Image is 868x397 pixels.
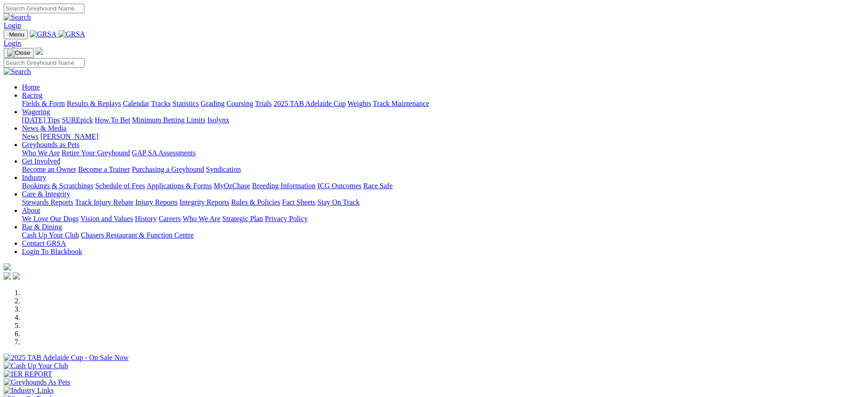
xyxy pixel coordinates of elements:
a: Calendar [123,100,149,107]
a: Wagering [22,108,50,116]
input: Search [4,4,84,13]
a: News [22,132,38,140]
a: Track Maintenance [373,100,429,107]
img: Cash Up Your Club [4,362,68,370]
img: 2025 TAB Adelaide Cup - On Sale Now [4,354,129,362]
a: Careers [158,215,181,222]
a: Track Injury Rebate [75,198,133,206]
a: Vision and Values [80,215,133,222]
a: Schedule of Fees [95,182,145,190]
img: Industry Links [4,386,54,395]
a: Weights [347,100,371,107]
img: GRSA [58,30,85,38]
div: News & Media [22,132,864,141]
div: About [22,215,864,223]
a: Strategic Plan [222,215,263,222]
a: Become a Trainer [78,165,130,173]
a: How To Bet [95,116,131,124]
img: Greyhounds As Pets [4,378,70,386]
a: Home [22,83,40,91]
a: Grading [201,100,225,107]
div: Get Involved [22,165,864,174]
input: Search [4,58,84,68]
a: Bookings & Scratchings [22,182,93,190]
a: GAP SA Assessments [132,149,196,157]
a: Rules & Policies [231,198,280,206]
span: Menu [9,31,24,38]
a: News & Media [22,124,67,132]
a: Care & Integrity [22,190,70,198]
a: Injury Reports [135,198,178,206]
a: Coursing [226,100,253,107]
a: Stewards Reports [22,198,73,206]
a: Trials [255,100,272,107]
a: About [22,206,40,214]
img: Search [4,68,31,76]
a: Applications & Forms [147,182,212,190]
a: Tracks [151,100,171,107]
a: Who We Are [22,149,60,157]
img: Search [4,13,31,21]
img: logo-grsa-white.png [36,48,43,55]
a: Become an Owner [22,165,76,173]
a: Syndication [206,165,241,173]
a: Industry [22,174,46,181]
a: Contact GRSA [22,239,66,247]
a: Get Involved [22,157,60,165]
img: facebook.svg [4,272,11,280]
a: Race Safe [363,182,392,190]
a: We Love Our Dogs [22,215,79,222]
a: Statistics [173,100,199,107]
a: Retire Your Greyhound [62,149,130,157]
a: Who We Are [183,215,221,222]
a: Racing [22,91,42,99]
a: Breeding Information [252,182,316,190]
a: Greyhounds as Pets [22,141,79,148]
img: logo-grsa-white.png [4,263,11,270]
div: Wagering [22,116,864,124]
img: Close [7,49,30,57]
div: Care & Integrity [22,198,864,206]
div: Greyhounds as Pets [22,149,864,157]
a: Cash Up Your Club [22,231,79,239]
button: Toggle navigation [4,48,34,58]
button: Toggle navigation [4,30,28,39]
img: twitter.svg [13,272,20,280]
a: Isolynx [207,116,229,124]
div: Bar & Dining [22,231,864,239]
a: Login [4,39,21,47]
a: Chasers Restaurant & Function Centre [81,231,194,239]
a: MyOzChase [214,182,250,190]
a: 2025 TAB Adelaide Cup [274,100,346,107]
a: [DATE] Tips [22,116,60,124]
a: Fact Sheets [282,198,316,206]
div: Racing [22,100,864,108]
a: Integrity Reports [179,198,229,206]
a: [PERSON_NAME] [40,132,98,140]
img: GRSA [30,30,57,38]
a: SUREpick [62,116,93,124]
a: Fields & Form [22,100,65,107]
a: Purchasing a Greyhound [132,165,204,173]
a: Minimum Betting Limits [132,116,205,124]
div: Industry [22,182,864,190]
a: Results & Replays [67,100,121,107]
a: ICG Outcomes [317,182,361,190]
a: Login [4,21,21,29]
a: Login To Blackbook [22,248,82,255]
a: Stay On Track [317,198,359,206]
a: Bar & Dining [22,223,62,231]
img: IER REPORT [4,370,52,378]
a: History [135,215,157,222]
a: Privacy Policy [265,215,308,222]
